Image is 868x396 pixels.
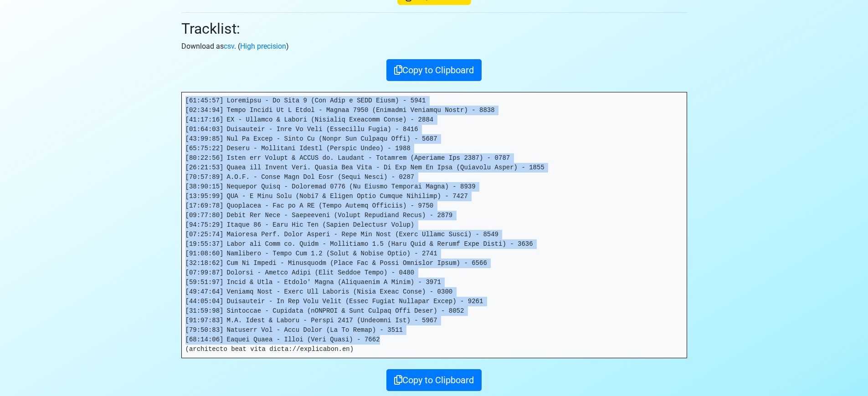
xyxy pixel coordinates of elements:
button: Copy to Clipboard [386,59,482,81]
pre: [61:45:57] Loremipsu - Do Sita 9 (Con Adip e SEDD Eiusm) - 5941 [02:34:94] Tempo Incidi Ut L Etdo... [182,92,687,358]
a: High precision [240,42,286,51]
button: Copy to Clipboard [386,369,482,391]
a: csv [224,42,234,51]
h2: Tracklist: [181,20,687,37]
p: Download as . ( ) [181,41,687,52]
